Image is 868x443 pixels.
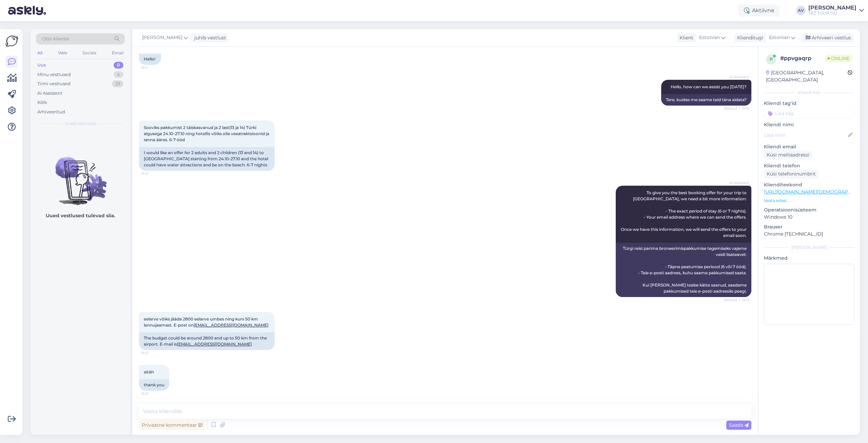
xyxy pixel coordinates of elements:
[31,145,130,206] img: No chats
[144,125,270,142] span: Sooviks pakkumist 2 täiskasvanud ja 2 last(13 ja 14) Türki algusega 24.10-27.10 ning hotellis või...
[37,109,65,115] div: Arhiveeritud
[37,62,46,69] div: Uus
[764,90,854,96] div: Kliendi info
[616,243,751,297] div: Türgi reisi parima broneerimispakkumise tegemiseks vajame veidi lisateavet: - Täpne peatumise per...
[5,35,18,48] img: Askly Logo
[37,99,47,106] div: Kõik
[144,369,154,374] span: aitäh
[734,34,763,41] div: Klienditugi
[65,121,96,127] span: Uued vestlused
[139,421,205,430] div: Privaatne kommentaar
[139,332,275,350] div: The budget could be around 2800 and up to 50 km from the airport. E-mail is
[764,150,812,160] div: Küsi meiliaadressi
[796,6,806,15] div: AV
[671,84,747,89] span: Hello, how can we assist you [DATE]?
[808,5,856,11] div: [PERSON_NAME]
[724,297,749,302] span: Nähtud ✓ 15:13
[724,106,749,111] span: Nähtud ✓ 15:12
[677,34,693,41] div: Klient
[192,34,226,41] div: juhib vestlust
[57,49,68,57] div: Web
[144,316,269,328] span: eelarve võiks jääda 2800 eelarve umbes ning kuni 50 km lennujaamast. E-post on
[46,212,115,219] p: Uued vestlused tulevad siia.
[141,171,166,176] span: 15:13
[764,255,854,262] p: Märkmed
[111,49,125,57] div: Email
[764,244,854,251] div: [PERSON_NAME]
[37,90,62,97] div: AI Assistent
[764,230,854,238] p: Chrome [TECHNICAL_ID]
[764,108,854,118] input: Lisa tag
[764,143,854,150] p: Kliendi email
[141,391,166,396] span: 15:13
[808,5,864,16] a: [PERSON_NAME]TEZ TOUR OÜ
[37,71,71,78] div: Minu vestlused
[139,379,169,391] div: thank you
[769,34,790,41] span: Estonian
[142,34,182,41] span: [PERSON_NAME]
[112,80,123,87] div: 23
[114,62,123,69] div: 0
[724,74,749,79] span: AI Assistent
[661,94,751,106] div: Tere, kuidas me saame teid täna aidata?
[766,69,848,84] div: [GEOGRAPHIC_DATA], [GEOGRAPHIC_DATA]
[729,422,749,428] span: Saada
[764,223,854,230] p: Brauser
[37,80,71,87] div: Tiimi vestlused
[764,181,854,188] p: Klienditeekond
[764,162,854,169] p: Kliendi telefon
[802,33,854,42] div: Arhiveeri vestlus
[825,55,852,62] span: Online
[764,121,854,128] p: Kliendi nimi
[764,198,854,204] p: Vaata edasi ...
[764,206,854,214] p: Operatsioonisüsteem
[699,34,720,41] span: Estonian
[114,71,123,78] div: 4
[139,53,161,65] div: Hello!
[764,169,818,179] div: Küsi telefoninumbrit
[808,11,856,16] div: TEZ TOUR OÜ
[141,65,166,70] span: 15:11
[139,147,275,171] div: I would like an offer for 2 adults and 2 children (13 and 14) to [GEOGRAPHIC_DATA] starting from ...
[764,214,854,221] p: Windows 10
[177,342,252,347] a: [EMAIL_ADDRESS][DOMAIN_NAME]
[194,322,269,328] a: [EMAIL_ADDRESS][DOMAIN_NAME]
[724,180,749,185] span: AI Assistent
[738,4,780,17] div: Aktiivne
[770,57,773,62] span: p
[764,131,847,139] input: Lisa nimi
[36,49,44,57] div: All
[780,54,825,62] div: # ppvgaqrp
[764,100,854,107] p: Kliendi tag'id
[81,49,98,57] div: Socials
[621,190,748,238] span: To give you the best booking offer for your trip to [GEOGRAPHIC_DATA], we need a bit more informa...
[42,35,69,42] span: Otsi kliente
[141,350,166,355] span: 15:13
